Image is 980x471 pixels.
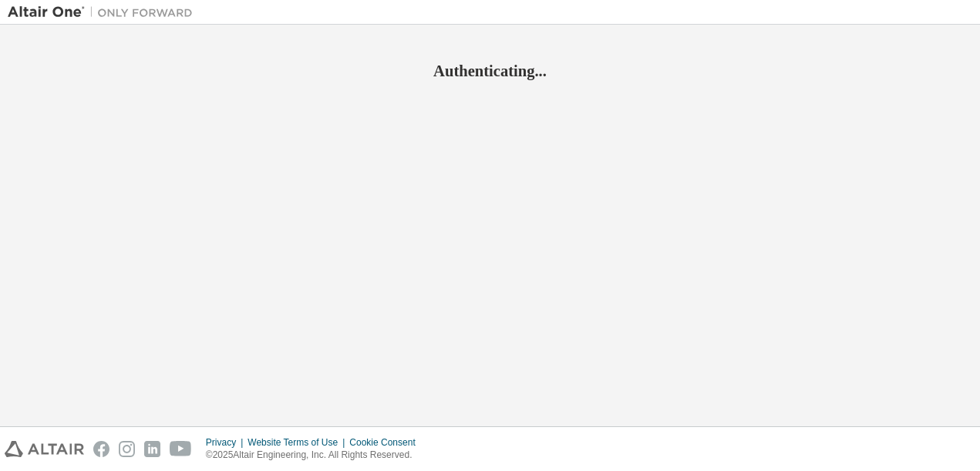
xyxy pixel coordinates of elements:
img: linkedin.svg [144,441,160,457]
div: Cookie Consent [349,436,424,449]
h2: Authenticating... [8,61,972,81]
img: Altair One [8,5,200,20]
img: youtube.svg [170,441,192,457]
img: facebook.svg [93,441,109,457]
div: Website Terms of Use [248,436,349,449]
img: instagram.svg [119,441,135,457]
p: © 2025 Altair Engineering, Inc. All Rights Reserved. [206,449,425,462]
div: Privacy [206,436,248,449]
img: altair_logo.svg [5,441,84,457]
